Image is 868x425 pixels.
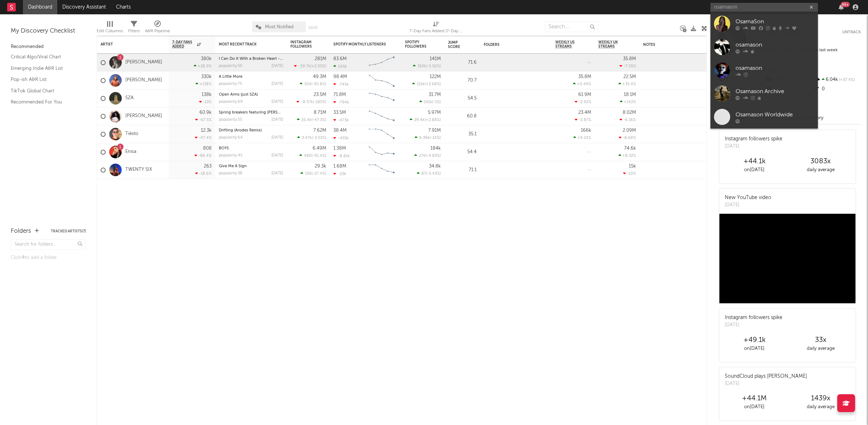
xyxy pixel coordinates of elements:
div: -6.16 % [619,117,636,122]
div: Folders [11,227,31,236]
div: 23.5M [314,92,326,97]
span: 276 [419,154,426,158]
div: daily average [787,344,854,353]
div: 18.1M [624,92,636,97]
a: Drifting (Arodes Remix) [219,129,262,132]
div: -67.5 % [195,117,212,122]
a: Spring breakers featuring [PERSON_NAME] [219,111,298,115]
span: -59.7k [299,64,310,68]
a: osamason [710,35,818,59]
div: ( ) [419,100,441,104]
div: 74.6k [624,146,636,151]
div: BOYS [219,146,283,150]
div: 7-Day Fans Added (7-Day Fans Added) [409,18,463,39]
div: ( ) [296,100,326,104]
div: 22.5M [623,74,636,79]
div: ( ) [299,153,326,158]
div: osamason [736,40,814,49]
div: 808 [203,146,212,151]
div: +138 % [196,82,212,86]
div: ( ) [410,117,441,122]
div: +28.9 % [194,64,212,68]
div: -473k [333,118,349,122]
span: -185 % [314,100,325,104]
div: -18.6 % [195,171,212,176]
span: 3.47k [302,136,312,140]
span: 87 [421,172,426,176]
div: 8.02M [623,110,636,115]
div: popularity: 75 [219,82,242,86]
div: Open Arms (just SZA) [219,93,283,97]
div: -13 % [199,100,212,104]
div: Artist [101,42,154,47]
div: popularity: 64 [219,136,243,140]
div: ( ) [294,64,326,68]
div: Spring breakers featuring kesha [219,111,283,115]
span: -8.57k [301,100,313,104]
span: -47.3 % [313,118,325,122]
span: 141k [424,100,432,104]
div: 380k [201,57,212,61]
div: [DATE] [271,100,283,104]
div: popularity: 55 [219,118,242,122]
div: ( ) [412,82,441,86]
span: 25.4k [302,118,312,122]
div: ( ) [300,171,326,176]
span: -91.4 % [313,154,325,158]
div: 0 [813,84,861,94]
a: BOYS [219,146,229,150]
div: 23.4M [578,110,591,115]
div: 122M [430,74,441,79]
div: I Can Do It With a Broken Heart - Dombresky Remix [219,57,283,61]
div: 71.1 [448,166,477,174]
button: Untrack [842,29,861,36]
span: -1 % [433,100,440,104]
div: Filters [128,18,140,39]
div: 35.8M [578,74,591,79]
div: 1.68M [333,164,346,169]
div: 5.97M [428,110,441,115]
a: TikTok Global Chart [11,87,79,95]
a: Osamason Worldwide [710,105,818,129]
div: ( ) [297,135,326,140]
div: A&R Pipeline [145,27,170,35]
div: 35.1 [448,130,477,139]
span: 115k [417,82,425,86]
a: Osamason Archive [710,82,818,105]
div: A Little More [219,75,283,79]
div: 263 [204,164,212,169]
div: ( ) [415,135,441,140]
div: My Discovery Checklist [11,27,86,35]
div: +8.32 % [618,153,636,158]
div: +44.1k [721,157,787,166]
div: 545k [333,64,347,69]
div: +142 % [620,100,636,104]
div: Edit Columns [97,27,123,35]
a: Open Arms (just SZA) [219,93,258,97]
div: [DATE] [725,380,807,387]
a: osamason [710,59,818,82]
a: Pop-ish A&R List [11,76,79,83]
span: 480 [304,154,312,158]
div: popularity: 69 [219,100,243,104]
div: 60.9k [199,110,212,115]
div: 34.8k [429,164,441,169]
div: [DATE] [725,322,782,329]
div: 12.3k [201,128,212,133]
div: 2.09M [623,128,636,133]
div: Folders [484,43,537,47]
span: +37.4 % [838,78,855,82]
div: 138k [202,92,212,97]
span: Weekly US Streams [555,40,580,49]
div: 61.9M [578,92,591,97]
div: [DATE] [271,64,283,68]
div: 141M [430,57,441,61]
div: 166k [581,128,591,133]
div: [DATE] [271,118,283,122]
div: 54.5 [448,94,477,103]
svg: Chart title [366,143,398,161]
div: Click to add a folder. [11,253,86,262]
a: TWENTY SIX [125,167,152,173]
div: 7.62M [313,128,326,133]
div: -10 % [623,171,636,176]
